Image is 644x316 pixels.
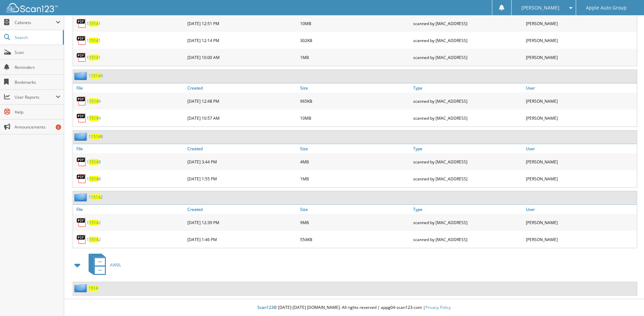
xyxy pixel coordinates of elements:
[524,83,637,93] a: User
[186,94,298,108] div: [DATE] 12:48 PM
[15,79,60,85] span: Bookmarks
[521,6,559,10] span: [PERSON_NAME]
[524,17,637,30] div: [PERSON_NAME]
[298,83,411,93] a: Size
[89,220,98,225] span: 1514
[91,134,100,139] span: 1514
[89,98,98,104] span: 1514
[56,124,61,130] div: 5
[89,285,98,291] a: 1514
[186,51,298,64] div: [DATE] 10:00 AM
[411,34,524,47] div: scanned by [MAC_ADDRESS]
[76,234,87,244] img: PDF.png
[411,144,524,153] a: Type
[110,262,121,268] span: AWBL
[89,176,98,182] span: 1514
[298,216,411,229] div: 9MB
[89,237,98,242] span: 1514
[411,111,524,125] div: scanned by [MAC_ADDRESS]
[411,155,524,169] div: scanned by [MAC_ADDRESS]
[257,304,274,310] span: Scan123
[87,115,101,121] a: 115149
[89,38,98,43] span: 1514
[524,144,637,153] a: User
[15,64,60,70] span: Reminders
[76,113,87,123] img: PDF.png
[298,172,411,185] div: 1MB
[411,233,524,246] div: scanned by [MAC_ADDRESS]
[85,252,121,278] a: AWBL
[87,55,101,60] a: 115141
[76,217,87,228] img: PDF.png
[87,38,101,43] a: 115141
[186,216,298,229] div: [DATE] 12:39 PM
[524,51,637,64] div: [PERSON_NAME]
[87,176,101,182] a: 115148
[524,216,637,229] div: [PERSON_NAME]
[73,83,186,93] a: File
[76,52,87,62] img: PDF.png
[524,34,637,47] div: [PERSON_NAME]
[186,34,298,47] div: [DATE] 12:14 PM
[298,17,411,30] div: 10MB
[76,35,87,45] img: PDF.png
[425,304,451,310] a: Privacy Policy
[89,159,98,165] span: 1514
[73,205,186,214] a: File
[15,109,60,115] span: Help
[64,299,644,316] div: © [DATE]-[DATE] [DOMAIN_NAME]. All rights reserved | appg04-scan123-com |
[298,94,411,108] div: 965KB
[524,111,637,125] div: [PERSON_NAME]
[15,50,60,55] span: Scan
[524,94,637,108] div: [PERSON_NAME]
[91,194,100,200] span: 1514
[74,72,89,80] img: folder2.png
[186,233,298,246] div: [DATE] 1:46 PM
[411,216,524,229] div: scanned by [MAC_ADDRESS]
[74,193,89,201] img: folder2.png
[87,98,101,104] a: 115149
[74,284,89,292] img: folder2.png
[411,83,524,93] a: Type
[186,155,298,169] div: [DATE] 3:44 PM
[15,35,59,40] span: Search
[524,205,637,214] a: User
[7,3,58,12] img: scan123-logo-white.svg
[15,20,56,25] span: Cabinets
[186,83,298,93] a: Created
[89,115,98,121] span: 1514
[87,220,101,225] a: 115142
[76,174,87,184] img: PDF.png
[87,159,101,165] a: 115148
[15,94,56,100] span: User Reports
[411,17,524,30] div: scanned by [MAC_ADDRESS]
[89,55,98,60] span: 1514
[186,172,298,185] div: [DATE] 1:55 PM
[186,111,298,125] div: [DATE] 10:57 AM
[411,205,524,214] a: Type
[524,172,637,185] div: [PERSON_NAME]
[610,283,644,316] iframe: Chat Widget
[186,205,298,214] a: Created
[89,73,103,79] a: 115149
[73,144,186,153] a: File
[15,124,60,130] span: Announcements
[87,21,101,26] a: 115141
[74,132,89,141] img: folder2.png
[298,51,411,64] div: 1MB
[524,155,637,169] div: [PERSON_NAME]
[186,144,298,153] a: Created
[524,233,637,246] div: [PERSON_NAME]
[298,111,411,125] div: 10MB
[87,237,101,242] a: 115142
[186,17,298,30] div: [DATE] 12:51 PM
[91,73,100,79] span: 1514
[298,155,411,169] div: 4MB
[76,18,87,28] img: PDF.png
[298,233,411,246] div: 554KB
[411,94,524,108] div: scanned by [MAC_ADDRESS]
[411,172,524,185] div: scanned by [MAC_ADDRESS]
[298,205,411,214] a: Size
